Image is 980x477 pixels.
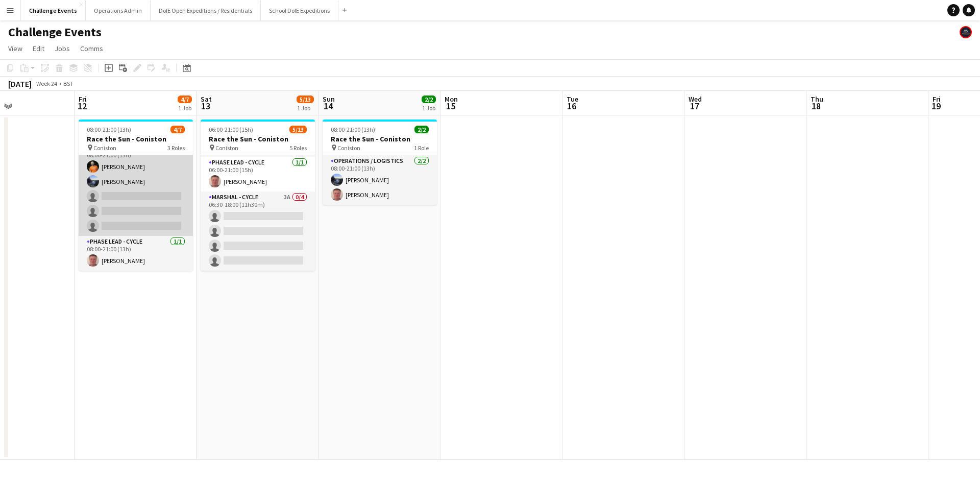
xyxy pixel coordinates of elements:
span: Fri [933,94,941,104]
span: 2/2 [414,126,429,133]
h3: Race the Sun - Coniston [79,134,193,144]
h3: Race the Sun - Coniston [323,134,437,144]
span: 5/13 [289,126,307,133]
span: 5 Roles [289,144,307,152]
span: 3 Roles [167,144,185,152]
span: Coniston [215,144,238,152]
span: 08:00-21:00 (13h) [87,126,131,133]
span: Week 24 [34,80,59,87]
div: BST [63,80,73,87]
span: Tue [567,94,578,104]
app-card-role: Phase Lead - Cycle1/108:00-21:00 (13h)[PERSON_NAME] [79,236,193,271]
app-card-role: Phase Lead - Cycle1/106:00-21:00 (15h)[PERSON_NAME] [201,157,315,192]
span: 2/2 [422,96,436,103]
span: Mon [445,94,458,104]
h1: Challenge Events [8,25,102,40]
app-card-role: Operations / Logistics2/208:00-21:00 (13h)[PERSON_NAME][PERSON_NAME] [323,155,437,205]
span: 17 [687,100,702,112]
span: 15 [443,100,458,112]
button: Challenge Events [21,1,86,20]
span: 18 [809,100,823,112]
a: View [4,42,27,55]
span: Sat [201,94,212,104]
span: 16 [565,100,578,112]
h3: Race the Sun - Coniston [201,134,315,144]
span: 19 [931,100,941,112]
app-job-card: 06:00-21:00 (15h)5/13Race the Sun - Coniston Coniston5 Roles Phase Lead - Cycle1/106:00-21:00 (15... [201,120,315,271]
span: Fri [79,94,87,104]
span: Coniston [337,144,360,152]
a: Edit [29,42,48,55]
app-job-card: 08:00-21:00 (13h)4/7Race the Sun - Coniston Coniston3 Roles08:00-21:00 (13h)[PERSON_NAME]Event Hu... [79,120,193,271]
span: View [8,44,22,53]
app-job-card: 08:00-21:00 (13h)2/2Race the Sun - Coniston Coniston1 RoleOperations / Logistics2/208:00-21:00 (1... [323,120,437,205]
span: Wed [689,94,702,104]
a: Jobs [51,42,74,55]
button: School DofE Expeditions [261,1,338,20]
span: Sun [323,94,335,104]
span: 1 Role [414,144,429,152]
span: Coniston [93,144,116,152]
span: 12 [77,100,87,112]
button: DofE Open Expeditions / Residentials [151,1,261,20]
button: Operations Admin [86,1,151,20]
div: 1 Job [422,104,435,112]
div: 1 Job [297,104,313,112]
span: 5/13 [297,96,314,103]
span: 4/7 [178,96,192,103]
span: 13 [199,100,212,112]
div: [DATE] [8,79,32,89]
span: Jobs [55,44,70,53]
span: 08:00-21:00 (13h) [331,126,375,133]
span: 4/7 [170,126,185,133]
app-card-role: Marshal - Cycle3A0/406:30-18:00 (11h30m) [201,192,315,271]
a: Comms [76,42,107,55]
span: 14 [321,100,335,112]
span: Thu [811,94,823,104]
app-card-role: Event Hub Staff3A2/508:00-21:00 (13h)[PERSON_NAME][PERSON_NAME] [79,142,193,236]
span: Comms [80,44,103,53]
div: 1 Job [178,104,191,112]
span: Edit [33,44,44,53]
span: 06:00-21:00 (15h) [209,126,253,133]
app-user-avatar: The Adventure Element [960,26,972,38]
